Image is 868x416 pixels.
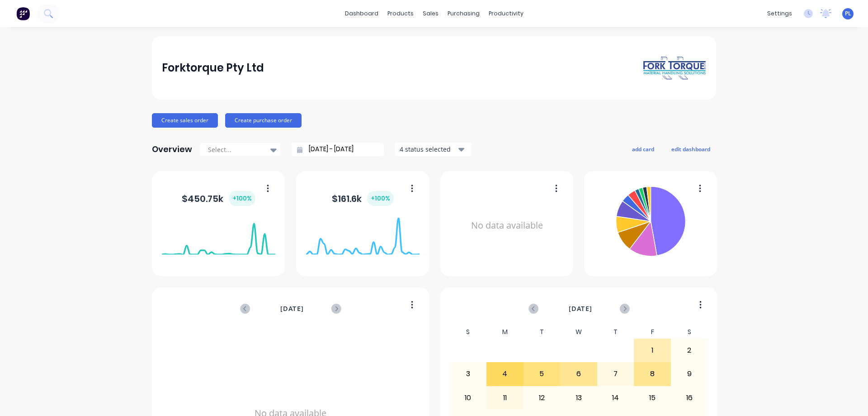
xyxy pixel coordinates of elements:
div: 2 [671,339,708,362]
div: 7 [598,363,634,385]
img: Factory [16,7,30,20]
div: Forktorque Pty Ltd [162,59,264,77]
div: $ 161.6k [332,191,394,206]
span: [DATE] [569,304,592,314]
div: 1 [634,339,670,362]
a: dashboard [340,7,383,20]
div: 8 [634,363,670,385]
div: products [383,7,418,20]
div: 4 status selected [400,144,457,154]
div: T [524,325,561,339]
button: Create sales order [152,113,218,128]
div: F [634,325,671,339]
div: 4 [487,363,523,385]
div: No data available [450,183,564,268]
div: 11 [487,387,523,409]
div: 5 [524,363,560,385]
button: 4 status selected [395,143,472,156]
span: [DATE] [280,304,304,314]
div: + 100 % [367,191,394,206]
div: + 100 % [229,191,255,206]
div: S [450,325,487,339]
button: edit dashboard [665,143,716,155]
div: 15 [634,387,670,409]
div: 6 [561,363,597,385]
button: add card [626,143,660,155]
div: 9 [671,363,708,385]
div: W [560,325,597,339]
div: sales [418,7,443,20]
div: 12 [524,387,560,409]
div: 3 [450,363,486,385]
div: Overview [152,140,192,158]
div: settings [763,7,797,20]
img: Forktorque Pty Ltd [643,56,706,81]
div: purchasing [443,7,484,20]
div: M [486,325,524,339]
div: $ 450.75k [182,191,255,206]
span: PL [845,10,851,18]
div: 14 [598,387,634,409]
div: 13 [561,387,597,409]
div: productivity [484,7,528,20]
div: S [671,325,708,339]
button: Create purchase order [225,113,302,128]
div: 10 [450,387,486,409]
div: T [597,325,634,339]
div: 16 [671,387,708,409]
